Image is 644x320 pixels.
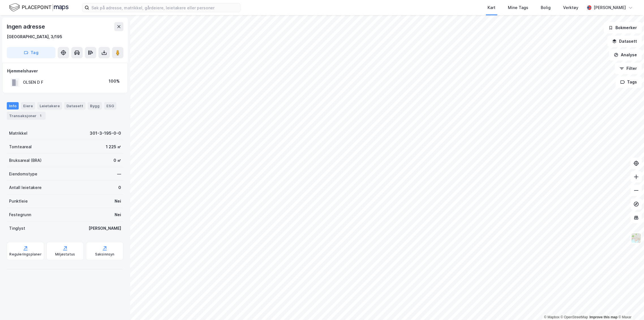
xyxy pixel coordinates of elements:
[109,78,120,85] div: 100%
[604,22,642,33] button: Bokmerker
[541,4,551,11] div: Bolig
[55,252,75,257] div: Miljøstatus
[7,68,123,74] div: Hjemmelshaver
[563,4,578,11] div: Verktøy
[88,102,102,109] div: Bygg
[7,47,55,58] button: Tag
[118,184,121,191] div: 0
[631,233,641,243] img: Z
[616,293,644,320] iframe: Chat Widget
[64,102,85,109] div: Datasett
[488,4,495,11] div: Kart
[9,252,41,257] div: Reguleringsplaner
[117,171,121,177] div: —
[23,79,43,86] div: OLSEN D F
[607,36,642,47] button: Datasett
[113,157,121,164] div: 0 ㎡
[615,76,642,88] button: Tags
[7,22,46,31] div: Ingen adresse
[115,211,121,218] div: Nei
[38,113,43,119] div: 1
[115,198,121,205] div: Nei
[508,4,528,11] div: Mine Tags
[9,171,37,177] div: Eiendomstype
[37,102,62,109] div: Leietakere
[616,293,644,320] div: Kontrollprogram for chat
[9,184,42,191] div: Antall leietakere
[594,4,626,11] div: [PERSON_NAME]
[615,63,642,74] button: Filter
[7,33,62,40] div: [GEOGRAPHIC_DATA], 3/195
[9,130,27,137] div: Matrikkel
[90,130,121,137] div: 301-3-195-0-0
[89,3,240,12] input: Søk på adresse, matrikkel, gårdeiere, leietakere eller personer
[561,315,588,319] a: OpenStreetMap
[106,143,121,150] div: 1 225 ㎡
[609,49,642,61] button: Analyse
[9,143,32,150] div: Tomteareal
[9,211,31,218] div: Festegrunn
[9,3,68,12] img: logo.f888ab2527a4732fd821a326f86c7f29.svg
[544,315,559,319] a: Mapbox
[9,157,42,164] div: Bruksareal (BRA)
[7,102,19,109] div: Info
[589,315,617,319] a: Improve this map
[9,198,28,205] div: Punktleie
[21,102,35,109] div: Eiere
[89,225,121,232] div: [PERSON_NAME]
[7,112,46,120] div: Transaksjoner
[104,102,116,109] div: ESG
[95,252,115,257] div: Saksinnsyn
[9,225,25,232] div: Tinglyst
